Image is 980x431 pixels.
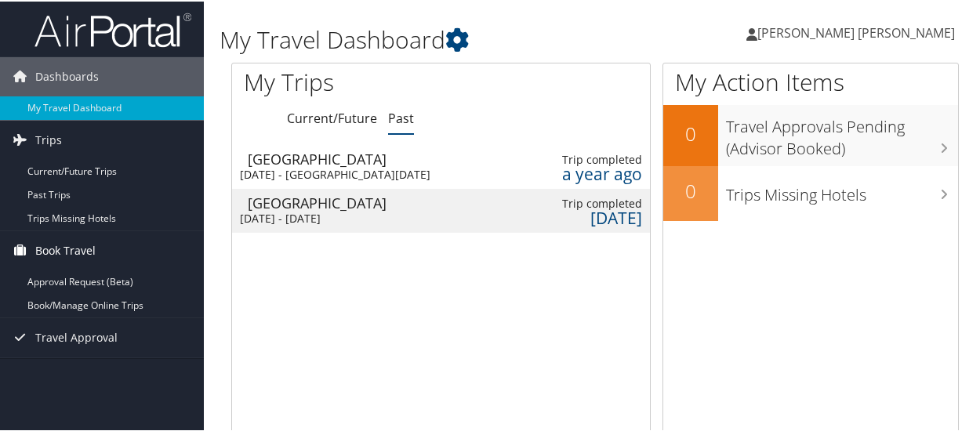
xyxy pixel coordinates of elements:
[663,103,958,164] a: 0Travel Approvals Pending (Advisor Booked)
[35,119,62,158] span: Trips
[240,166,430,180] div: [DATE] - [GEOGRAPHIC_DATA][DATE]
[726,175,958,205] h3: Trips Missing Hotels
[248,194,438,208] div: [GEOGRAPHIC_DATA]
[562,165,642,179] div: a year ago
[244,64,464,97] h1: My Trips
[220,22,720,55] h1: My Travel Dashboard
[663,165,958,219] a: 0Trips Missing Hotels
[663,119,718,146] h2: 0
[35,56,99,95] span: Dashboards
[757,23,955,40] span: [PERSON_NAME] [PERSON_NAME]
[388,108,414,125] a: Past
[34,10,191,47] img: airportal-logo.png
[663,64,958,97] h1: My Action Items
[562,151,642,165] div: Trip completed
[562,209,642,223] div: [DATE]
[248,150,438,165] div: [GEOGRAPHIC_DATA]
[726,107,958,158] h3: Travel Approvals Pending (Advisor Booked)
[746,8,971,55] a: [PERSON_NAME] [PERSON_NAME]
[35,317,118,356] span: Travel Approval
[35,230,96,269] span: Book Travel
[287,108,377,125] a: Current/Future
[663,176,718,203] h2: 0
[240,210,430,224] div: [DATE] - [DATE]
[562,195,642,209] div: Trip completed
